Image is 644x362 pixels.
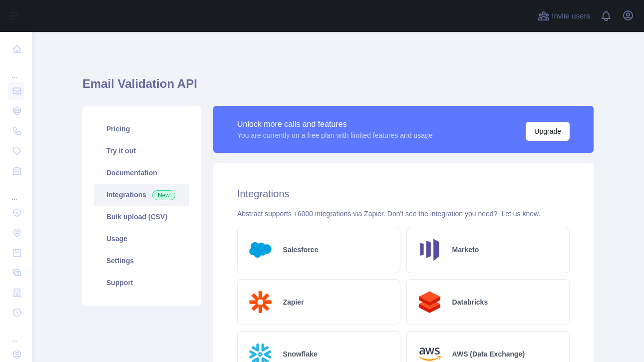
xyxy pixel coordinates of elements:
span: Invite users [552,10,590,22]
h2: Zapier [283,297,304,307]
span: New [152,190,175,200]
div: You are currently on a free plan with limited features and usage [237,130,433,140]
h2: Integrations [237,187,570,201]
h2: Databricks [452,297,488,307]
img: Logo [246,288,275,317]
div: Abstract supports +6000 integrations via Zapier. Don't see the integration you need? [237,209,570,219]
img: Logo [415,235,444,265]
a: Support [94,272,189,294]
div: ... [8,182,24,202]
a: Let us know. [501,210,540,218]
a: Pricing [94,118,189,140]
button: Invite users [536,8,592,24]
h2: AWS (Data Exchange) [452,349,525,359]
div: ... [8,324,24,344]
div: Unlock more calls and features [237,118,433,130]
h1: Email Validation API [82,76,594,100]
a: Bulk upload (CSV) [94,206,189,228]
h2: Marketo [452,245,479,255]
h2: Salesforce [283,245,319,255]
a: Try it out [94,140,189,162]
div: ... [8,60,24,80]
a: Settings [94,250,189,272]
a: Documentation [94,162,189,184]
img: Logo [246,235,275,265]
h2: Snowflake [283,349,318,359]
a: Integrations New [94,184,189,206]
img: Logo [415,288,444,317]
a: Usage [94,228,189,250]
button: Upgrade [526,122,570,141]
